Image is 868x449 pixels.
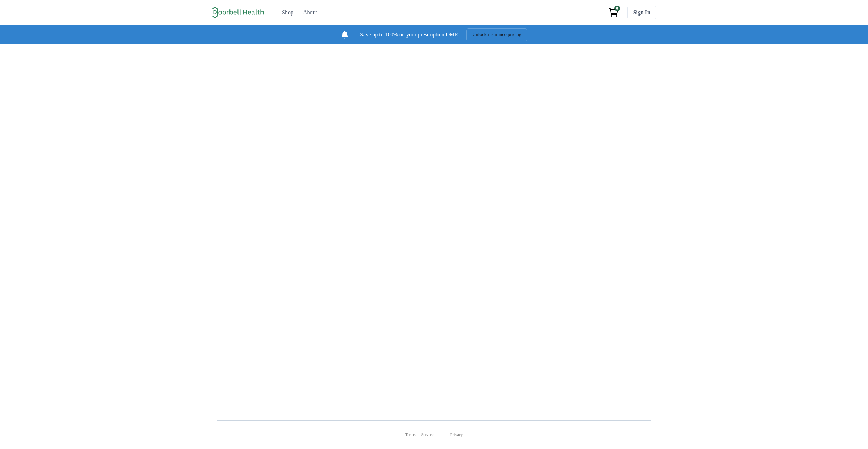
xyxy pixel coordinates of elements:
a: Sign In [627,6,656,19]
a: Terms of Service [405,432,434,438]
div: Shop [282,8,293,17]
a: Shop [278,6,298,19]
div: About [303,8,317,17]
button: Unlock insurance pricing [466,28,527,41]
a: About [299,6,321,19]
p: Save up to 100% on your prescription DME [360,31,458,39]
a: View cart [605,6,622,19]
span: 0 [614,6,620,11]
a: Privacy [450,432,463,438]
